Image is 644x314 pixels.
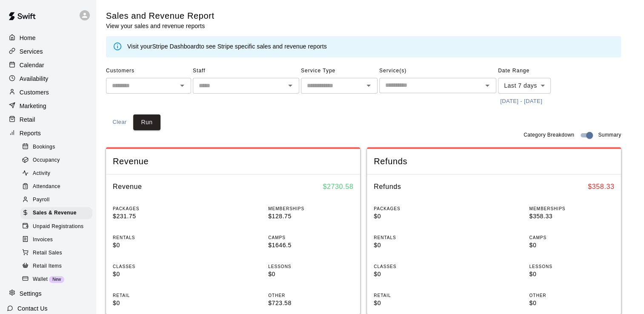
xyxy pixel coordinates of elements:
[268,241,353,250] p: $1646.5
[7,59,89,71] a: Calendar
[20,273,96,286] a: WalletNew
[529,206,614,212] p: MEMBERSHIPS
[133,114,160,130] button: Run
[268,212,353,221] p: $128.75
[20,34,36,42] p: Home
[113,299,198,308] p: $0
[301,64,378,78] span: Service Type
[20,47,43,56] p: Services
[529,270,614,279] p: $0
[529,234,614,241] p: CAMPS
[268,206,353,212] p: MEMBERSHIPS
[20,154,96,167] a: Occupancy
[127,42,327,51] div: Visit your to see Stripe specific sales and revenue reports
[49,277,64,282] span: New
[20,207,92,219] div: Sales & Revenue
[268,299,353,308] p: $723.58
[20,181,92,193] div: Attendance
[374,181,401,192] h6: Refunds
[20,141,92,153] div: Bookings
[20,140,96,154] a: Bookings
[20,167,96,180] a: Activity
[374,234,459,241] p: RENTALS
[374,156,614,167] span: Refunds
[374,241,459,250] p: $0
[33,262,62,271] span: Retail Items
[33,169,50,178] span: Activity
[20,246,96,260] a: Retail Sales
[524,131,574,140] span: Category Breakdown
[284,80,296,91] button: Open
[529,292,614,299] p: OTHER
[20,274,92,285] div: WalletNew
[7,31,89,44] a: Home
[323,181,353,192] h6: $ 2730.58
[7,72,89,85] div: Availability
[193,64,299,78] span: Staff
[481,80,493,91] button: Open
[268,263,353,270] p: LESSONS
[33,249,62,257] span: Retail Sales
[20,220,96,233] a: Unpaid Registrations
[20,247,92,259] div: Retail Sales
[106,10,215,22] h5: Sales and Revenue Report
[106,114,133,130] button: Clear
[20,234,92,246] div: Invoices
[20,289,42,298] p: Settings
[113,234,198,241] p: RENTALS
[20,129,41,137] p: Reports
[374,270,459,279] p: $0
[20,180,96,194] a: Attendance
[20,61,44,69] p: Calendar
[113,270,198,279] p: $0
[33,223,83,231] span: Unpaid Registrations
[113,212,198,221] p: $231.75
[374,212,459,221] p: $0
[374,299,459,308] p: $0
[33,209,77,217] span: Sales & Revenue
[113,181,142,192] h6: Revenue
[20,115,35,124] p: Retail
[33,183,60,191] span: Attendance
[498,95,544,108] button: [DATE] - [DATE]
[176,80,188,91] button: Open
[374,263,459,270] p: CLASSES
[20,207,96,220] a: Sales & Revenue
[498,78,551,94] div: Last 7 days
[7,127,89,140] a: Reports
[20,88,49,97] p: Customers
[268,292,353,299] p: OTHER
[17,304,48,313] p: Contact Us
[7,287,89,300] a: Settings
[7,45,89,58] a: Services
[20,74,49,83] p: Availability
[33,236,53,244] span: Invoices
[529,299,614,308] p: $0
[588,181,614,192] h6: $ 358.33
[113,241,198,250] p: $0
[33,156,60,165] span: Occupancy
[106,22,215,30] p: View your sales and revenue reports
[7,100,89,112] a: Marketing
[20,260,96,273] a: Retail Items
[7,86,89,99] a: Customers
[33,196,49,204] span: Payroll
[363,80,375,91] button: Open
[20,194,96,207] a: Payroll
[33,143,55,151] span: Bookings
[20,168,92,180] div: Activity
[33,275,48,284] span: Wallet
[529,241,614,250] p: $0
[20,221,92,233] div: Unpaid Registrations
[20,260,92,272] div: Retail Items
[113,263,198,270] p: CLASSES
[379,64,496,78] span: Service(s)
[106,64,191,78] span: Customers
[20,102,46,110] p: Marketing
